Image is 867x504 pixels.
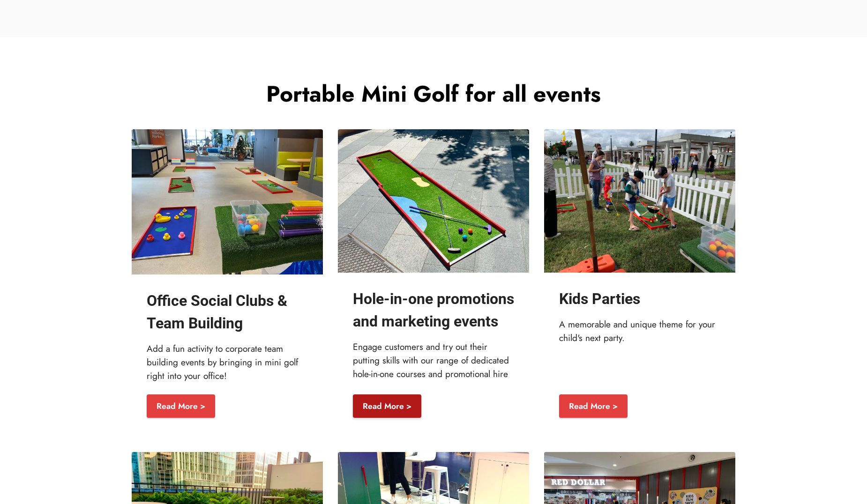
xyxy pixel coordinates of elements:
[353,290,514,330] strong: Hole-in-one promotions and marketing events
[559,290,640,308] strong: Kids Parties
[147,292,287,332] strong: Office Social Clubs & Team Building
[147,342,308,382] p: Add a fun activity to corporate team building events by bringing in mini golf right into your off...
[353,394,421,418] a: Read More >
[559,394,628,418] a: Read More >
[559,318,720,345] p: A memorable and unique theme for your child's next party.
[266,78,601,110] strong: Portable Mini Golf for all events
[544,129,735,273] img: Mini Golf Parties
[147,394,215,418] a: Read More >
[132,129,323,274] img: Corporate
[353,340,514,380] p: Engage customers and try out their putting skills with our range of dedicated hole-in-one courses...
[338,129,529,273] img: Hole-in-one promotion mini putt hire Sydney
